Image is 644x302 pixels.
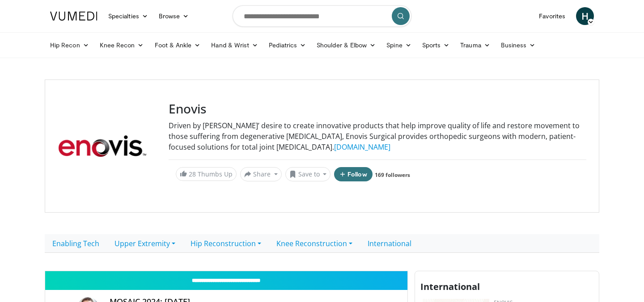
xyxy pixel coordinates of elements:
button: Save to [285,167,331,181]
button: Follow [334,167,373,181]
a: Business [496,36,541,54]
a: International [360,234,419,253]
a: Shoulder & Elbow [311,36,381,54]
a: Hip Reconstruction [183,234,269,253]
a: Specialties [103,7,153,25]
a: Trauma [455,36,496,54]
button: Share [240,167,282,181]
a: Spine [381,36,416,54]
a: Hip Recon [45,36,94,54]
span: International [420,281,480,293]
a: Upper Extremity [107,234,183,253]
a: Knee Reconstruction [269,234,360,253]
a: Foot & Ankle [149,36,206,54]
input: Search topics, interventions [233,5,411,27]
p: Driven by [PERSON_NAME]’ desire to create innovative products that help improve quality of life a... [169,120,586,152]
a: 169 followers [375,171,410,179]
a: 28 Thumbs Up [176,167,237,181]
a: Hand & Wrist [206,36,263,54]
a: H [576,7,594,25]
a: Enabling Tech [45,234,107,253]
h3: Enovis [169,101,586,117]
a: Browse [153,7,195,25]
img: VuMedi Logo [50,12,97,21]
a: Favorites [534,7,571,25]
span: 28 [189,170,196,178]
a: [DOMAIN_NAME] [334,142,390,152]
a: Sports [417,36,455,54]
a: Pediatrics [263,36,311,54]
a: Knee Recon [94,36,149,54]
